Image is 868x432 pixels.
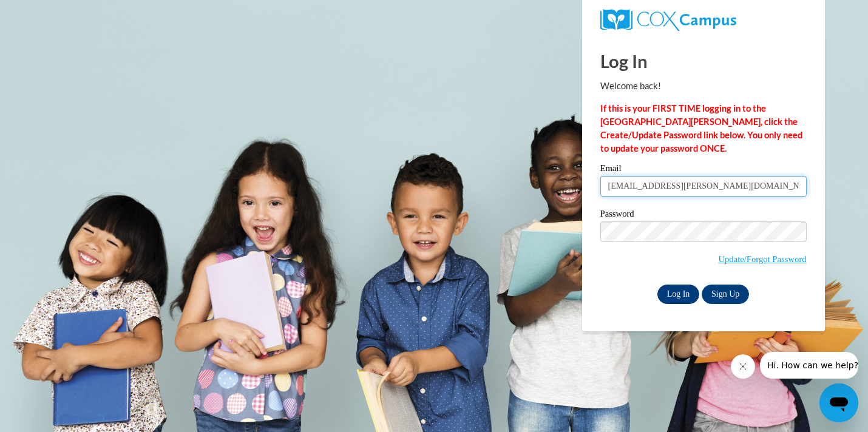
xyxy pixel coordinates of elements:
a: Update/Forgot Password [718,254,806,264]
iframe: Button to launch messaging window [819,383,858,422]
img: COX Campus [600,9,736,31]
a: COX Campus [600,9,807,31]
h1: Log In [600,49,807,73]
label: Password [600,209,807,221]
strong: If this is your FIRST TIME logging in to the [GEOGRAPHIC_DATA][PERSON_NAME], click the Create/Upd... [600,103,802,154]
input: Log In [657,285,700,304]
iframe: Close message [731,354,755,379]
label: Email [600,164,807,176]
iframe: Message from company [760,352,858,379]
a: Sign Up [702,285,749,304]
p: Welcome back! [600,79,807,93]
